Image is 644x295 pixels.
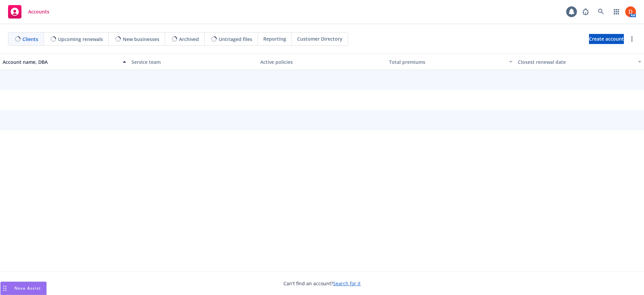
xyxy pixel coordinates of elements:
[579,5,592,18] a: Report a Bug
[333,280,361,287] a: Search for it
[297,35,342,42] span: Customer Directory
[515,54,644,70] button: Closest renewal date
[260,58,384,66] div: Active policies
[258,54,386,70] button: Active policies
[129,54,258,70] button: Service team
[610,5,623,18] a: Switch app
[589,33,624,45] span: Create account
[589,34,624,44] a: Create account
[1,282,9,295] div: Drag to move
[0,282,47,295] button: Nova Assist
[5,2,52,21] a: Accounts
[28,9,49,14] span: Accounts
[389,58,505,66] div: Total premiums
[283,280,361,287] span: Can't find an account?
[3,58,119,66] div: Account name, DBA
[518,58,634,66] div: Closest renewal date
[14,285,41,291] span: Nova Assist
[123,36,159,43] span: New businesses
[386,54,515,70] button: Total premiums
[594,5,608,18] a: Search
[219,36,252,43] span: Untriaged files
[58,36,103,43] span: Upcoming renewals
[628,35,636,43] a: more
[179,36,199,43] span: Archived
[263,35,286,42] span: Reporting
[625,6,636,17] img: photo
[22,36,38,43] span: Clients
[131,58,255,66] div: Service team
